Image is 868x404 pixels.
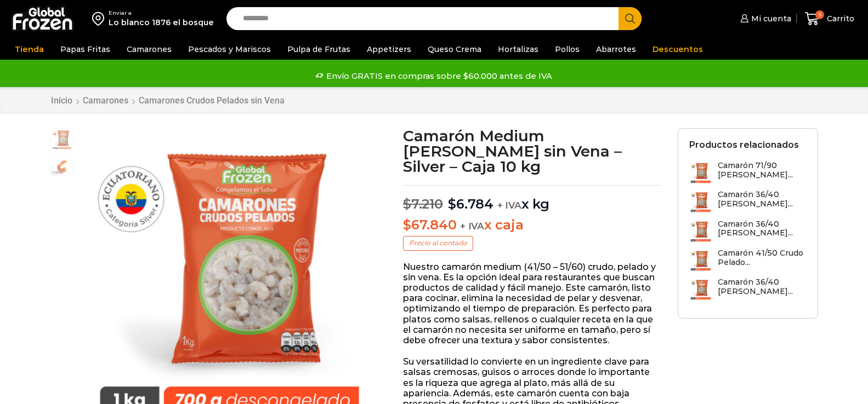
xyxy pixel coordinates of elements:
span: $ [448,196,456,212]
a: Camarones Crudos Pelados sin Vena [138,95,285,106]
a: Abarrotes [591,39,642,60]
span: Carrito [824,13,854,24]
a: Camarón 36/40 [PERSON_NAME]... [689,190,807,213]
span: $ [403,196,411,212]
a: Camarón 36/40 [PERSON_NAME]... [689,278,807,301]
a: Camarones [82,95,129,106]
h3: Camarón 36/40 [PERSON_NAME]... [718,220,807,238]
bdi: 6.784 [448,196,493,212]
a: Camarón 36/40 [PERSON_NAME]... [689,220,807,243]
div: Enviar a [109,9,214,17]
span: 5 [815,10,824,19]
p: Nuestro camarón medium (41/50 – 51/60) crudo, pelado y sin vena. Es la opción ideal para restaura... [403,262,661,346]
a: Queso Crema [422,39,487,60]
a: Camarón 41/50 Crudo Pelado... [689,249,807,272]
bdi: 7.210 [403,196,443,212]
div: Lo blanco 1876 el bosque [109,17,214,28]
span: + IVA [460,221,484,232]
nav: Breadcrumb [50,95,285,106]
p: x caja [403,217,661,233]
a: 5 Carrito [802,6,857,32]
a: Pulpa de Frutas [282,39,356,60]
span: camaron-sin-cascara [51,155,73,177]
a: Hortalizas [492,39,544,60]
a: Pescados y Mariscos [183,39,276,60]
button: Search button [619,7,642,30]
a: Papas Fritas [55,39,116,60]
a: Descuentos [647,39,708,60]
h1: Camarón Medium [PERSON_NAME] sin Vena – Silver – Caja 10 kg [403,128,661,174]
bdi: 67.840 [403,217,456,233]
a: Inicio [50,95,73,106]
h3: Camarón 36/40 [PERSON_NAME]... [718,278,807,296]
p: Precio al contado [403,236,473,250]
p: x kg [403,185,661,212]
span: $ [403,217,411,233]
a: Tienda [9,39,49,60]
h2: Productos relacionados [689,140,799,150]
h3: Camarón 41/50 Crudo Pelado... [718,249,807,267]
img: address-field-icon.svg [92,9,109,28]
span: + IVA [497,200,521,211]
a: Mi cuenta [737,8,791,30]
a: Appetizers [361,39,417,60]
a: Pollos [549,39,585,60]
a: Camarones [121,39,177,60]
h3: Camarón 71/90 [PERSON_NAME]... [718,161,807,180]
span: PM04004043 [51,129,73,151]
h3: Camarón 36/40 [PERSON_NAME]... [718,190,807,209]
span: Mi cuenta [748,13,791,24]
a: Camarón 71/90 [PERSON_NAME]... [689,161,807,184]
